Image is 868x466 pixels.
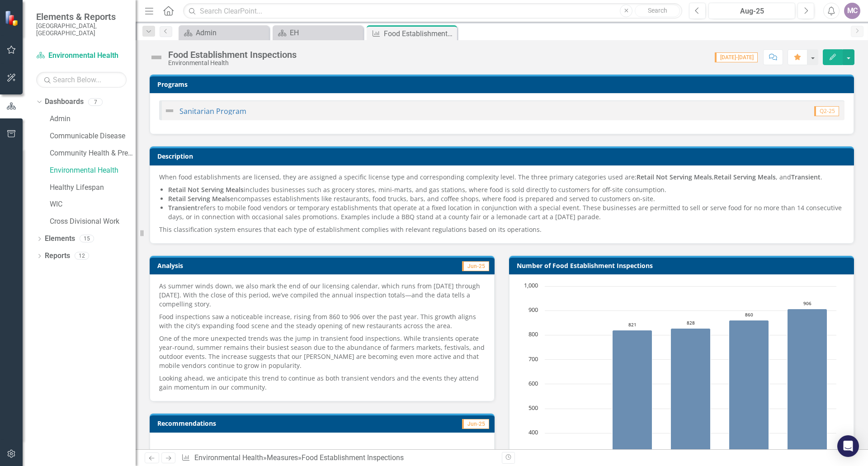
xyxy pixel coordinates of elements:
span: Jun-25 [462,261,489,271]
div: Food Establishment Inspections [384,28,455,39]
text: 906 [803,300,811,306]
div: » » [181,453,495,463]
button: Aug-25 [708,3,795,19]
a: Sanitarian Program [179,106,246,116]
p: Food inspections saw a noticeable increase, rising from 860 to 906 over the past year. This growt... [159,311,485,332]
small: [GEOGRAPHIC_DATA], [GEOGRAPHIC_DATA] [36,22,127,37]
div: Food Establishment Inspections [302,453,404,462]
span: Jun-25 [462,419,489,429]
strong: Retail Serving Meals [714,173,776,181]
a: Elements [45,234,75,244]
p: This classification system ensures that each type of establishment complies with relevant regulat... [159,223,844,234]
text: 1,000 [524,281,538,289]
div: 12 [75,252,89,260]
a: Communicable Disease [50,131,136,141]
p: includes businesses such as grocery stores, mini-marts, and gas stations, where food is sold dire... [168,185,844,194]
a: Community Health & Prevention [50,148,136,159]
strong: Retail Serving Meals [168,194,230,203]
text: 500 [528,404,538,412]
a: Cross Divisional Work [50,217,136,227]
text: 700 [528,355,538,363]
strong: Transient [168,203,198,212]
a: Healthy Lifespan [50,183,136,193]
text: 400 [528,428,538,436]
img: Not Defined [149,50,164,65]
input: Search Below... [36,72,127,88]
h3: Description [157,153,849,160]
div: Aug-25 [712,6,792,17]
strong: Retail Not Serving Meals [637,173,712,181]
h3: Number of Food Establishment Inspections [517,262,849,269]
a: Admin [181,27,267,38]
button: Search [635,5,680,17]
h3: Analysis [157,262,317,269]
a: EH [275,27,361,38]
a: Reports [45,251,70,261]
text: 800 [528,330,538,338]
input: Search ClearPoint... [183,3,682,19]
span: Elements & Reports [36,11,127,22]
text: 821 [628,321,637,328]
p: As summer winds down, we also mark the end of our licensing calendar, which runs from [DATE] thro... [159,282,485,311]
span: Q2-25 [814,106,839,116]
img: ClearPoint Strategy [5,10,20,26]
span: Search [648,7,667,14]
a: Environmental Health [50,165,136,176]
div: Environmental Health [168,60,297,66]
text: 828 [687,320,695,326]
a: Environmental Health [194,453,263,462]
h3: Recommendations [157,420,382,427]
p: When food establishments are licensed, they are assigned a specific license type and correspondin... [159,173,844,184]
img: Not Defined [164,105,175,116]
p: One of the more unexpected trends was the jump in transient food inspections. While transients op... [159,332,485,372]
text: 600 [528,379,538,387]
a: Admin [50,114,136,124]
a: Dashboards [45,97,84,107]
strong: Transient [791,173,821,181]
a: Measures [267,453,298,462]
a: Environmental Health [36,51,127,61]
p: encompasses establishments like restaurants, food trucks, bars, and coffee shops, where food is p... [168,194,844,203]
span: [DATE]-[DATE] [715,52,758,62]
text: 860 [745,311,753,318]
p: Looking ahead, we anticipate this trend to continue as both transient vendors and the events they... [159,372,485,392]
div: Food Establishment Inspections [168,50,297,60]
div: 7 [88,98,103,106]
div: Open Intercom Messenger [837,435,859,457]
a: WIC [50,199,136,210]
button: MC [844,3,860,19]
p: refers to mobile food vendors or temporary establishments that operate at a fixed location in con... [168,203,844,221]
div: EH [290,27,361,38]
h3: Programs [157,81,849,88]
strong: Retail Not Serving Meals [168,185,244,194]
div: 15 [80,235,94,243]
div: Admin [196,27,267,38]
text: 900 [528,306,538,314]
